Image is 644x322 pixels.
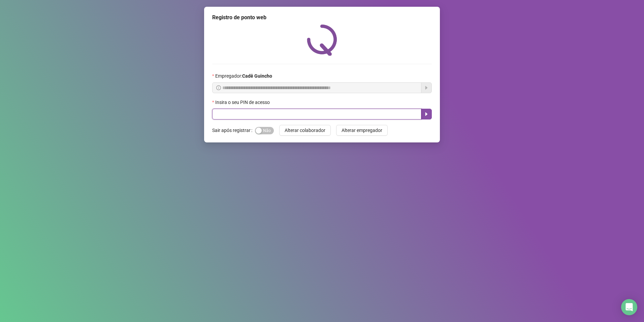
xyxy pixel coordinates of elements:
label: Sair após registrar [212,125,255,136]
span: caret-right [424,111,429,117]
span: Alterar colaborador [285,127,325,134]
div: Open Intercom Messenger [621,299,637,315]
button: Alterar colaborador [279,125,331,136]
span: Alterar empregador [342,127,382,134]
strong: Cadê Guincho [242,73,272,79]
span: info-circle [216,85,221,90]
span: Empregador : [215,72,272,80]
img: QRPoint [307,24,337,56]
button: Alterar empregador [336,125,388,136]
div: Registro de ponto web [212,14,432,22]
label: Insira o seu PIN de acesso [212,99,274,106]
